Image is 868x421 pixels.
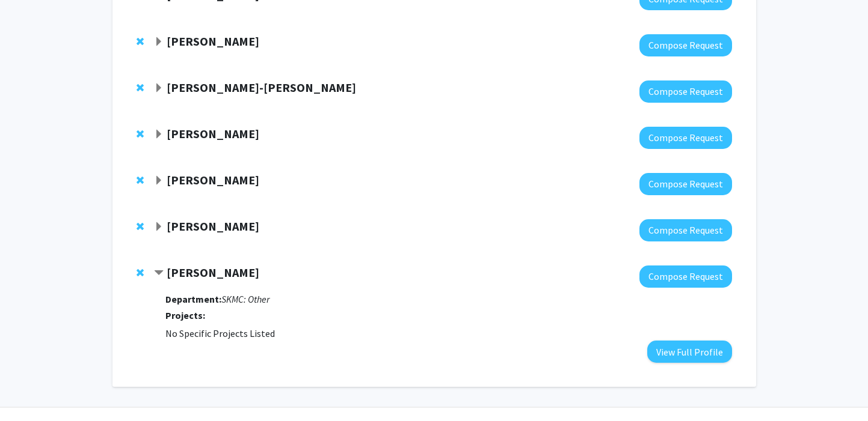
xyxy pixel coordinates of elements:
[165,293,221,305] strong: Department:
[639,219,732,241] button: Compose Request to Xiao Chi Zhang
[167,126,259,141] strong: [PERSON_NAME]
[137,83,144,92] span: Remove Chang-Gyu Hahn from bookmarks
[154,176,164,186] span: Expand Margaret Kasner Bookmark
[167,172,259,187] strong: [PERSON_NAME]
[639,127,732,149] button: Compose Request to Arielle Thal
[647,341,732,363] button: View Full Profile
[154,37,164,47] span: Expand Dennis Hand Bookmark
[154,130,164,139] span: Expand Arielle Thal Bookmark
[154,268,164,278] span: Contract Kimberly McLaughlin Bookmark
[639,80,732,103] button: Compose Request to Chang-Gyu Hahn
[137,175,144,185] span: Remove Margaret Kasner from bookmarks
[165,327,275,339] span: No Specific Projects Listed
[165,309,205,321] strong: Projects:
[639,265,732,288] button: Compose Request to Kimberly McLaughlin
[167,34,259,49] strong: [PERSON_NAME]
[137,129,144,139] span: Remove Arielle Thal from bookmarks
[137,268,144,277] span: Remove Kimberly McLaughlin from bookmarks
[137,37,144,46] span: Remove Dennis Hand from bookmarks
[639,173,732,195] button: Compose Request to Margaret Kasner
[167,80,356,95] strong: [PERSON_NAME]-[PERSON_NAME]
[137,222,144,231] span: Remove Xiao Chi Zhang from bookmarks
[639,34,732,56] button: Compose Request to Dennis Hand
[167,265,259,280] strong: [PERSON_NAME]
[154,83,164,93] span: Expand Chang-Gyu Hahn Bookmark
[167,219,259,234] strong: [PERSON_NAME]
[9,367,51,412] iframe: Chat
[154,222,164,232] span: Expand Xiao Chi Zhang Bookmark
[221,293,269,305] i: SKMC: Other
